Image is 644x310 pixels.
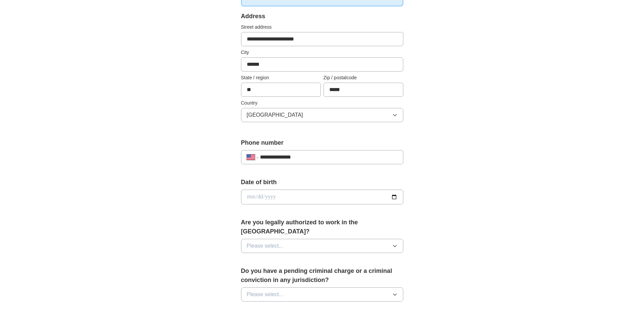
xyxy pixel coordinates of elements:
[241,138,403,147] label: Phone number
[241,108,403,122] button: [GEOGRAPHIC_DATA]
[241,239,403,253] button: Please select...
[324,74,403,81] label: Zip / postalcode
[241,266,403,285] label: Do you have a pending criminal charge or a criminal conviction in any jurisdiction?
[247,242,284,250] span: Please select...
[241,12,403,21] div: Address
[241,218,403,236] label: Are you legally authorized to work in the [GEOGRAPHIC_DATA]?
[241,287,403,302] button: Please select...
[241,74,321,81] label: State / region
[241,100,403,107] label: Country
[241,49,403,56] label: City
[247,111,303,119] span: [GEOGRAPHIC_DATA]
[241,24,403,31] label: Street address
[241,178,403,187] label: Date of birth
[247,290,284,299] span: Please select...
